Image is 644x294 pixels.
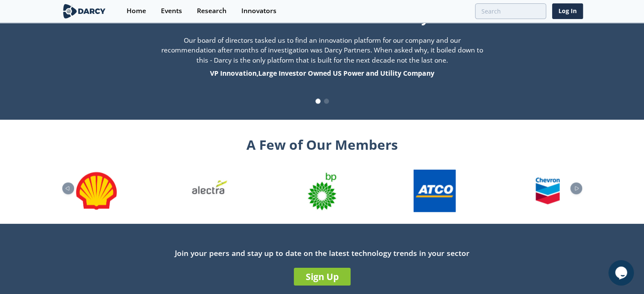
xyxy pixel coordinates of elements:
div: A Few of Our Members [61,132,583,154]
div: Events [161,8,182,14]
div: Home [127,8,146,14]
div: 8 / 26 [400,170,470,212]
div: 6 / 26 [174,170,244,212]
div: Next slide [570,182,582,194]
img: atco.com.png [414,170,456,212]
img: alectrautilities.com.png [188,170,230,212]
div: Our board of directors tasked us to find an innovation platform for our company and our recommend... [127,36,518,79]
div: VP Innovation , Large Investor Owned US Power and Utility Company [156,69,488,79]
div: Join your peers and stay up to date on the latest technology trends in your sector [61,247,583,258]
img: logo-wide.svg [61,4,108,19]
div: 2 / 4 [127,36,518,79]
div: 5 / 26 [61,170,131,212]
div: 9 / 26 [512,170,583,212]
div: Previous slide [62,182,74,194]
div: 7 / 26 [287,170,357,212]
img: shell.com-small.png [75,170,118,212]
div: Innovators [241,8,276,14]
iframe: chat widget [608,260,636,286]
a: Log In [552,3,583,19]
img: chevron.com.png [526,170,569,212]
div: Research [197,8,227,14]
img: bp.com.png [301,170,343,212]
input: Advanced Search [475,3,546,19]
a: Sign Up [294,268,351,286]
